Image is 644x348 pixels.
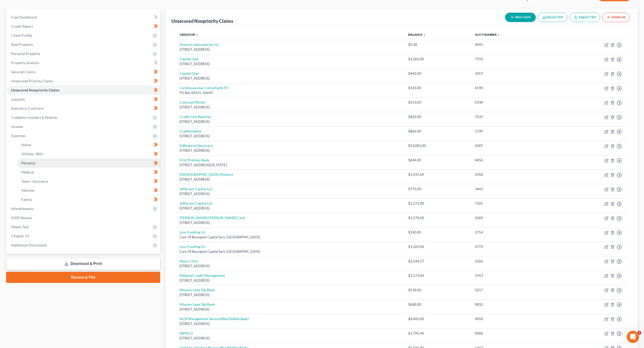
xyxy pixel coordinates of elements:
span: Medical [21,170,34,174]
a: Cardiovascular Consultants PC [180,86,229,90]
span: Means Test [11,225,29,229]
div: 2683 [475,215,553,220]
div: [STREET_ADDRESS] [180,336,400,341]
div: $1,937.69 [408,172,467,177]
div: 4456 [475,158,553,163]
a: Case Dashboard [7,13,160,22]
a: Export CSV [569,13,600,22]
span: Chapter 13 [11,234,29,238]
div: [STREET_ADDRESS] [180,206,400,211]
div: 2266 [475,259,553,264]
div: 2754 [475,230,553,235]
div: $518.00 [408,287,467,293]
button: New Claim [505,13,536,22]
a: Capital One [180,71,198,75]
a: First Premier Bank [180,158,209,162]
div: 8450 [475,316,553,321]
div: [STREET_ADDRESS] [180,191,400,196]
a: Lawsuits [7,95,160,104]
a: Unsecured Priority Claims [7,76,160,86]
div: [STREET_ADDRESS] [180,278,400,283]
i: unfold_more [497,33,500,36]
button: Import CSV [538,13,567,22]
div: [STREET_ADDRESS] [180,177,400,182]
div: [STREET_ADDRESS] [180,293,400,297]
a: Review & File [6,272,160,283]
span: Home [21,143,31,147]
span: Vehicles [21,188,34,192]
a: Download & Print [6,258,160,270]
span: Unsecured Nonpriority Claims [11,88,59,92]
div: $163.00 [408,85,467,90]
div: 6590 [475,85,553,90]
iframe: Intercom live chat [627,331,639,343]
div: [STREET_ADDRESS] [180,119,400,124]
div: [STREET_ADDRESS] [180,307,400,312]
div: 5957 [475,273,553,278]
a: Mission Lane Tab Bank [180,302,215,306]
a: Creditonebnk [180,129,201,133]
div: $644.00 [408,158,467,163]
div: $553.03 [408,100,467,105]
span: Unsecured Priority Claims [11,79,53,83]
span: Income [11,124,23,129]
a: Utilities / Bills [17,149,160,159]
div: $140.00 [408,230,467,235]
span: Personal Property [11,51,40,56]
span: Personal [21,161,35,165]
span: Secured Claims [11,70,35,74]
a: Medical [17,168,160,177]
span: Taxes / Insurance [21,179,48,183]
span: 3 [637,331,641,335]
span: Family [21,197,32,202]
a: Property Analysis [7,58,160,67]
div: $688.00 [408,302,467,307]
a: Mayo Clinic [180,259,199,263]
div: 0773 [475,244,553,249]
a: Credit Report [7,22,160,31]
div: Care Of Resurgent Capital Serv, [GEOGRAPHIC_DATA] [180,249,400,254]
a: Mission Lane Tab Bank [180,288,215,292]
span: Codebtors Insiders & Notices [11,115,57,120]
span: Executory Contracts [11,106,44,110]
div: 7031 [475,114,553,119]
div: 3702 [475,172,553,177]
a: Acct Number unfold_more [475,33,500,36]
div: [STREET_ADDRESS] [180,62,400,66]
a: Personal [17,159,160,168]
div: $5.38 [408,42,467,47]
span: Miscellaneous [11,206,34,211]
a: [DEMOGRAPHIC_DATA] Alliance [180,172,233,177]
div: [STREET_ADDRESS] [180,134,400,139]
a: Executory Contracts [7,104,160,113]
a: Capital One [180,57,198,61]
i: unfold_more [423,33,426,36]
div: 5190 [475,129,553,134]
div: 0217 [475,287,553,293]
div: [STREET_ADDRESS] [180,220,400,225]
span: Additional Documents [11,243,47,247]
div: PO Box 84925, 60689 [180,90,400,95]
div: [STREET_ADDRESS] [180,321,400,326]
span: Credit Report [11,24,33,28]
div: [STREET_ADDRESS] [180,76,400,81]
span: Client Profile [11,33,32,37]
div: $1,269.00 [408,244,467,249]
div: [STREET_ADDRESS] [180,148,400,153]
i: unfold_more [195,33,199,36]
span: Lawsuits [11,97,25,101]
div: [STREET_ADDRESS] [180,264,400,268]
span: Expenses [11,133,26,138]
div: Unsecured Nonpriority Claims [171,18,233,24]
div: 3441 [475,186,553,191]
div: 0307 [475,143,553,148]
a: NIPSCO [180,331,193,335]
div: 3457 [475,71,553,76]
a: Lvnv Funding Llc [180,230,206,234]
a: Unsecured Nonpriority Claims [7,86,160,95]
a: SOFA Review [7,213,160,222]
div: $1,262.00 [408,56,467,62]
div: Care Of Resurgent Capital Serv, [GEOGRAPHIC_DATA] [180,235,400,240]
a: Comcast/Xfinity [180,100,205,104]
div: $1,173.00 [408,273,467,278]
